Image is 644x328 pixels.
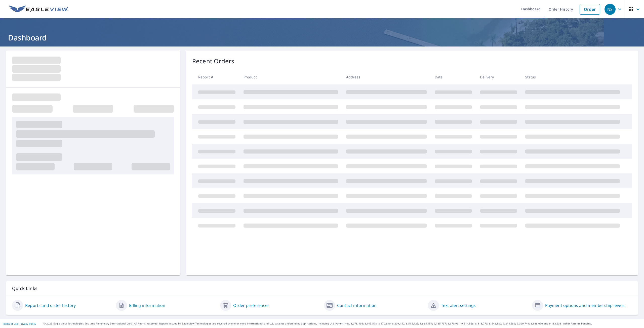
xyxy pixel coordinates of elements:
[9,6,68,13] img: EV Logo
[129,302,165,308] a: Billing information
[20,322,36,325] a: Privacy Policy
[25,302,76,308] a: Reports and order history
[521,70,624,84] th: Status
[12,285,632,292] p: Quick Links
[3,322,18,325] a: Terms of Use
[476,70,521,84] th: Delivery
[431,70,476,84] th: Date
[337,302,377,308] a: Contact information
[605,4,616,15] div: NS
[239,70,342,84] th: Product
[545,302,624,308] a: Payment options and membership levels
[192,57,234,66] p: Recent Orders
[3,322,36,325] p: |
[192,70,239,84] th: Report #
[233,302,270,308] a: Order preferences
[580,4,600,15] a: Order
[441,302,476,308] a: Text alert settings
[342,70,431,84] th: Address
[44,322,641,325] p: © 2025 Eagle View Technologies, Inc. and Pictometry International Corp. All Rights Reserved. Repo...
[6,32,638,43] h1: Dashboard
